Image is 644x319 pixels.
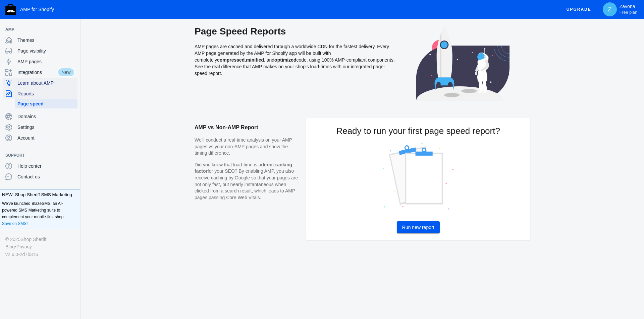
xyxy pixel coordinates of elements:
span: Z [606,6,613,13]
a: Page speed [15,99,77,108]
a: Contact us [3,171,77,182]
span: Help center [17,163,75,169]
a: IntegrationsNew [3,67,77,78]
a: Themes [3,35,77,46]
span: AMP [5,26,68,33]
span: Account [17,135,75,141]
a: Settings [3,122,77,133]
span: Free plan [620,10,637,15]
span: Learn about AMP [17,80,75,86]
span: Settings [17,124,75,131]
strong: minified [246,57,264,63]
p: Zavona [620,4,637,15]
a: Shop Sheriff [20,236,46,243]
div: v2.6.0-2d7b316 [5,251,75,258]
iframe: Drift Widget Chat Controller [610,286,636,311]
p: We'll conduct a real-time analysis on your AMP pages vs your non-AMP pages and show the timing di... [195,137,300,157]
strong: optimized [274,57,296,63]
a: Blog [5,243,15,250]
h2: Page Speed Reports [195,25,396,37]
span: Domains [17,113,75,120]
span: AMP pages [17,58,75,65]
span: New [57,68,75,77]
span: AMP for Shopify [20,7,54,12]
span: Themes [17,37,75,44]
span: Page visibility [17,48,75,54]
span: Integrations [17,69,57,76]
button: Run new report [397,221,440,233]
a: AMP pages [3,56,77,67]
div: © 2025 [5,236,75,243]
a: Domains [3,111,77,122]
span: Upgrade [567,3,591,15]
div: AMP pages are cached and delivered through a worldwide CDN for the fastest delivery. Every AMP pa... [195,25,396,107]
a: Reports [3,88,77,99]
button: Add a sales channel [68,154,79,157]
img: Shop Sheriff Logo [5,4,16,15]
span: Contact us [17,173,75,180]
button: Add a sales channel [68,28,79,31]
span: Page speed [17,100,75,107]
p: Did you know that load-time is a for your SEO? By enabling AMP, you also receive caching by Googl... [195,162,300,201]
strong: compressed [217,57,245,63]
h2: AMP vs Non-AMP Report [195,118,300,137]
span: Support [5,152,68,159]
span: Reports [17,90,75,97]
a: Privacy [16,243,32,250]
a: Save on SMS! [2,220,28,227]
h2: Ready to run your first page speed report? [313,125,523,137]
a: Learn about AMP [3,78,77,88]
div: • [5,243,75,250]
span: Run new report [402,225,434,230]
a: Account [3,133,77,143]
a: Page visibility [3,46,77,56]
button: Upgrade [561,3,597,16]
